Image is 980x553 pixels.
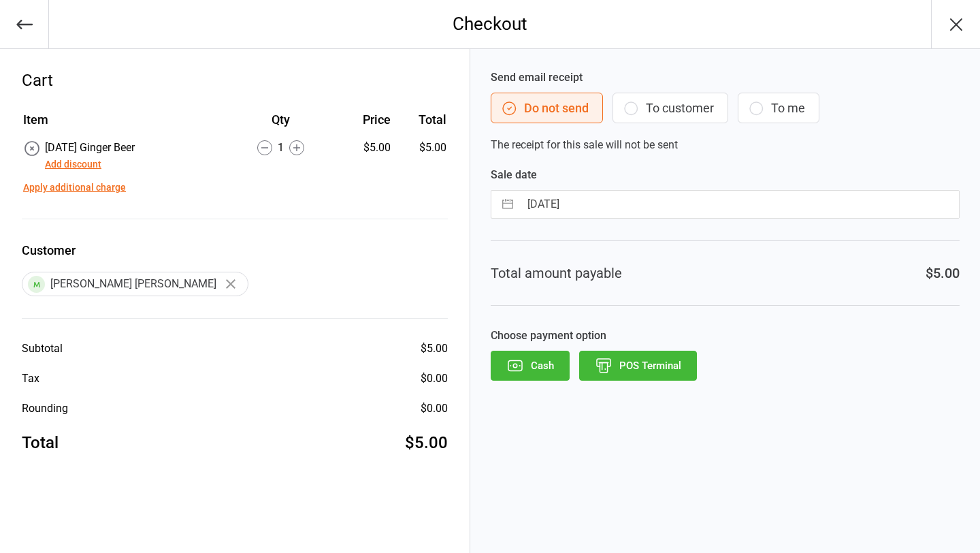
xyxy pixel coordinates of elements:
[612,93,728,123] button: To customer
[421,400,448,417] div: $0.00
[22,272,248,296] div: [PERSON_NAME] [PERSON_NAME]
[22,341,63,357] div: Subtotal
[396,110,446,138] th: Total
[22,400,68,417] div: Rounding
[491,328,960,344] label: Choose payment option
[491,69,960,153] div: The receipt for this sale will not be sent
[491,69,960,86] label: Send email receipt
[491,93,603,123] button: Do not send
[338,140,391,156] div: $5.00
[23,110,224,138] th: Item
[491,263,622,283] div: Total amount payable
[22,370,39,387] div: Tax
[45,157,101,172] button: Add discount
[491,351,570,381] button: Cash
[421,341,448,357] div: $5.00
[338,110,391,129] div: Price
[225,110,336,138] th: Qty
[22,430,59,455] div: Total
[45,141,135,154] span: [DATE] Ginger Beer
[22,241,448,259] label: Customer
[225,140,336,156] div: 1
[926,263,960,283] div: $5.00
[579,351,697,381] button: POS Terminal
[23,180,126,195] button: Apply additional charge
[396,140,446,172] td: $5.00
[738,93,819,123] button: To me
[405,430,448,455] div: $5.00
[421,370,448,387] div: $0.00
[22,68,448,93] div: Cart
[491,167,960,183] label: Sale date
